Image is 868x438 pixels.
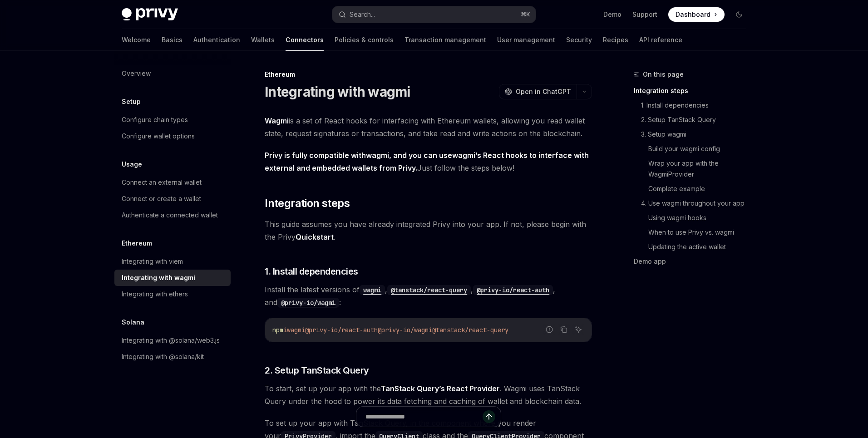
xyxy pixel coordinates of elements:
a: Build your wagmi config [648,142,754,156]
a: Wagmi [265,116,289,126]
div: Integrating with wagmi [122,272,195,283]
div: Search... [350,9,375,20]
div: Configure wallet options [122,131,195,142]
div: Integrating with viem [122,256,183,267]
code: @privy-io/react-auth [473,285,553,295]
a: Authenticate a connected wallet [114,207,231,223]
div: Connect or create a wallet [122,193,201,204]
span: Open in ChatGPT [516,87,571,96]
a: @tanstack/react-query [387,285,471,294]
a: wagmi [366,151,389,160]
a: Integration steps [634,84,754,98]
span: On this page [643,69,684,80]
span: Dashboard [676,10,710,19]
span: This guide assumes you have already integrated Privy into your app. If not, please begin with the... [265,218,592,243]
h1: Integrating with wagmi [265,84,410,100]
span: @tanstack/react-query [432,326,508,334]
code: wagmi [360,285,385,295]
a: Basics [162,29,182,51]
div: Overview [122,68,151,79]
a: Configure wallet options [114,128,231,144]
a: API reference [639,29,682,51]
a: @privy-io/react-auth [473,285,553,294]
img: dark logo [122,8,178,21]
a: Demo [603,10,621,19]
a: Integrating with wagmi [114,270,231,286]
a: Policies & controls [335,29,394,51]
div: Integrating with @solana/kit [122,351,204,362]
button: Search...⌘K [332,6,536,23]
a: Dashboard [668,7,725,22]
button: Copy the contents from the code block [558,324,570,335]
a: 4. Use wagmi throughout your app [641,196,754,211]
a: Quickstart [296,232,334,242]
a: Security [566,29,592,51]
a: 1. Install dependencies [641,98,754,113]
span: To start, set up your app with the . Wagmi uses TanStack Query under the hood to power its data f... [265,382,592,408]
a: wagmi [360,285,385,294]
span: 1. Install dependencies [265,265,358,278]
strong: Privy is fully compatible with , and you can use ’s React hooks to interface with external and em... [265,151,589,172]
a: Support [632,10,657,19]
a: 3. Setup wagmi [641,127,754,142]
a: Integrating with viem [114,253,231,270]
span: ⌘ K [521,11,530,18]
a: TanStack Query’s React Provider [381,384,500,394]
a: Transaction management [404,29,486,51]
div: Integrating with ethers [122,289,188,300]
button: Send message [483,410,495,423]
span: is a set of React hooks for interfacing with Ethereum wallets, allowing you read wallet state, re... [265,114,592,140]
a: Connect or create a wallet [114,191,231,207]
a: Updating the active wallet [648,240,754,254]
a: Configure chain types [114,112,231,128]
span: npm [272,326,283,334]
a: Integrating with ethers [114,286,231,302]
span: @privy-io/wagmi [378,326,432,334]
a: Welcome [122,29,151,51]
a: Integrating with @solana/web3.js [114,332,231,349]
span: Install the latest versions of , , , and : [265,283,592,309]
a: Integrating with @solana/kit [114,349,231,365]
code: @tanstack/react-query [387,285,471,295]
span: @privy-io/react-auth [305,326,378,334]
a: Recipes [603,29,628,51]
a: Connect an external wallet [114,174,231,191]
button: Open in ChatGPT [499,84,577,99]
span: Integration steps [265,196,350,211]
a: Complete example [648,182,754,196]
h5: Setup [122,96,141,107]
a: @privy-io/wagmi [277,298,339,307]
h5: Solana [122,317,144,328]
div: Ethereum [265,70,592,79]
code: @privy-io/wagmi [277,298,339,308]
span: i [283,326,287,334]
a: Wallets [251,29,275,51]
h5: Usage [122,159,142,170]
button: Report incorrect code [543,324,555,335]
a: Demo app [634,254,754,269]
div: Configure chain types [122,114,188,125]
a: Using wagmi hooks [648,211,754,225]
span: 2. Setup TanStack Query [265,364,369,377]
a: Authentication [193,29,240,51]
div: Authenticate a connected wallet [122,210,218,221]
a: User management [497,29,555,51]
span: Just follow the steps below! [265,149,592,174]
div: Connect an external wallet [122,177,202,188]
button: Ask AI [572,324,584,335]
a: 2. Setup TanStack Query [641,113,754,127]
a: Wrap your app with the WagmiProvider [648,156,754,182]
a: Connectors [286,29,324,51]
a: Overview [114,65,231,82]
span: wagmi [287,326,305,334]
h5: Ethereum [122,238,152,249]
a: wagmi [452,151,475,160]
a: When to use Privy vs. wagmi [648,225,754,240]
div: Integrating with @solana/web3.js [122,335,220,346]
button: Toggle dark mode [732,7,746,22]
